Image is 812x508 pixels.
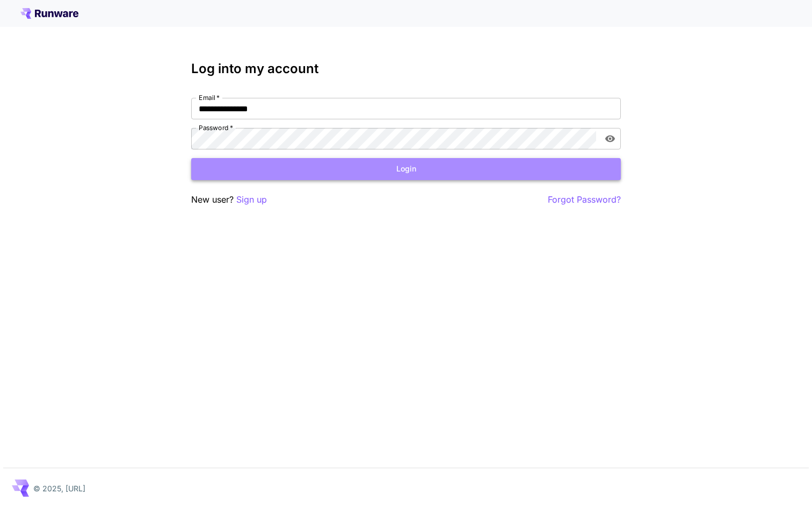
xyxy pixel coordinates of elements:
button: Login [191,158,621,180]
p: New user? [191,193,267,206]
label: Email [199,93,220,102]
button: Forgot Password? [548,193,621,206]
label: Password [199,123,233,132]
button: toggle password visibility [600,129,620,148]
button: Sign up [236,193,267,206]
p: © 2025, [URL] [33,483,85,494]
h3: Log into my account [191,61,621,76]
